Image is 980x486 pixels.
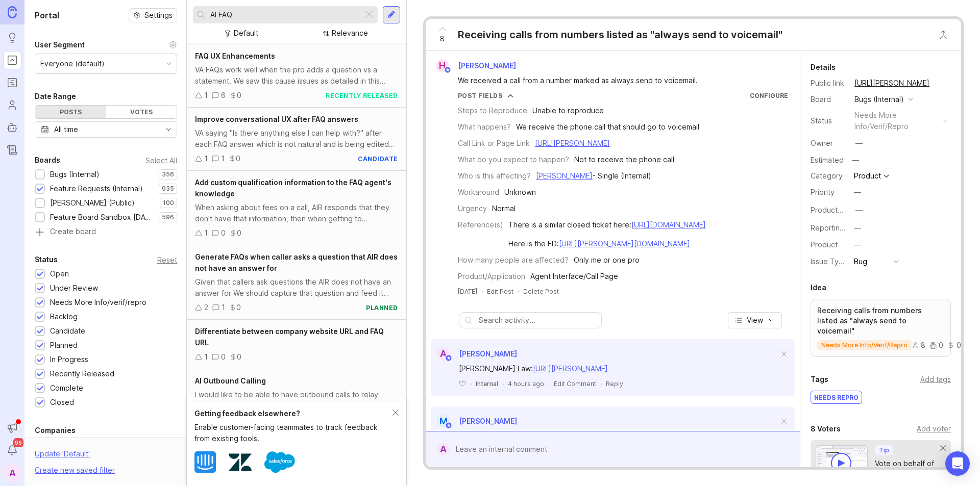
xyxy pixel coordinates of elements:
button: Close button [933,24,953,45]
span: Generate FAQs when caller asks a question that AIR does not have an answer for [195,252,398,272]
div: How many people are affected? [458,254,569,266]
span: FAQ UX Enhancements [195,52,275,60]
div: Idea [811,282,826,294]
button: Notifications [3,441,21,459]
div: 0 [236,302,241,313]
div: VA FAQs work well when the pro adds a question vs a statement. We saw this cause issues as detail... [195,64,398,87]
img: Zendesk logo [229,451,252,474]
div: 0 [947,342,961,349]
div: — [855,204,863,216]
a: Ideas [3,29,21,47]
div: · [600,379,602,388]
div: Under Review [50,283,98,294]
a: [URL][PERSON_NAME] [535,139,610,147]
label: Priority [811,188,835,196]
div: 0 [237,351,241,363]
a: [DATE] [458,287,477,296]
a: M[PERSON_NAME] [431,415,517,428]
img: Canny Home [8,6,17,18]
div: 0 [221,351,226,363]
div: Bug [854,256,867,267]
div: Feature Board Sandbox [DATE] [50,212,154,223]
div: All time [54,124,78,135]
div: I would like to be able to have outbound calls to relay information. [195,389,398,412]
div: · [518,287,519,296]
p: 356 [162,170,174,178]
div: Boards [35,154,60,166]
a: [URL][PERSON_NAME][DOMAIN_NAME] [559,239,690,248]
button: Settings [129,8,177,22]
div: recently released [326,91,398,100]
a: Receiving calls from numbers listed as "always send to voicemail"needs more info/verif/repro800 [811,299,951,357]
div: What happens? [458,121,511,133]
a: Autopilot [3,118,21,137]
div: Urgency [458,203,487,214]
a: H[PERSON_NAME] [430,59,524,72]
div: 6 [221,90,226,101]
div: Status [811,115,846,126]
h1: Portal [35,9,59,21]
div: Needs More Info/verif/repro [50,297,146,308]
img: member badge [445,354,452,362]
span: 8 [440,33,445,44]
div: Board [811,94,846,105]
span: Settings [144,10,173,20]
span: Improve conversational UX after FAQ answers [195,115,358,123]
div: [PERSON_NAME] (Public) [50,197,135,209]
div: Details [811,61,836,73]
img: member badge [444,66,451,74]
div: Enable customer-facing teammates to track feedback from existing tools. [194,422,393,444]
p: 935 [162,185,174,193]
div: Public link [811,78,846,89]
div: Steps to Reproduce [458,105,527,116]
a: FAQ UX EnhancementsVA FAQs work well when the pro adds a question vs a statement. We saw this cau... [187,44,406,108]
div: 8 Voters [811,423,841,435]
div: Edit Post [487,287,513,296]
div: Feature Requests (Internal) [50,183,143,194]
div: There is a similar closed ticket here: [508,219,706,231]
div: Given that callers ask questions the AIR does not have an answer for We should capture that quest... [195,276,398,299]
div: Bugs (Internal) [854,94,904,105]
div: Only me or one pro [574,254,640,266]
span: View [747,315,763,325]
div: Planned [50,340,78,351]
div: Posts [35,106,106,118]
div: A [437,347,450,361]
div: Status [35,253,58,266]
p: needs more info/verif/repro [821,341,908,349]
div: Candidate [50,325,85,337]
img: member badge [445,422,452,429]
div: Default [234,28,258,39]
p: Receiving calls from numbers listed as "always send to voicemail" [817,305,944,336]
div: Recently Released [50,368,114,379]
label: ProductboardID [811,206,865,214]
div: Votes [106,106,177,118]
div: Estimated [811,157,844,164]
label: Reporting Team [811,223,865,232]
div: · [470,379,472,388]
div: 1 [204,90,208,101]
span: 4 hours ago [508,379,544,388]
a: Create board [35,228,177,237]
button: A [3,464,21,482]
a: Improve conversational UX after FAQ answersVA saying "Is there anything else I can help with?" af... [187,108,406,171]
div: Vote on behalf of your users [875,458,941,480]
div: Call Link or Page Link [458,138,530,149]
div: — [854,222,861,234]
label: Product [811,240,838,249]
button: Post Fields [458,91,514,100]
div: Bugs (Internal) [50,169,100,180]
div: - Single (Internal) [536,170,651,182]
div: Product/Application [458,271,525,282]
div: Post Fields [458,91,503,100]
div: 1 [204,351,208,363]
a: [URL][DOMAIN_NAME] [631,220,706,229]
div: Reference(s) [458,219,503,231]
svg: toggle icon [160,125,177,134]
div: Delete Post [523,287,559,296]
div: Add tags [920,374,951,385]
div: Everyone (default) [40,58,105,69]
div: Select All [145,158,177,163]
